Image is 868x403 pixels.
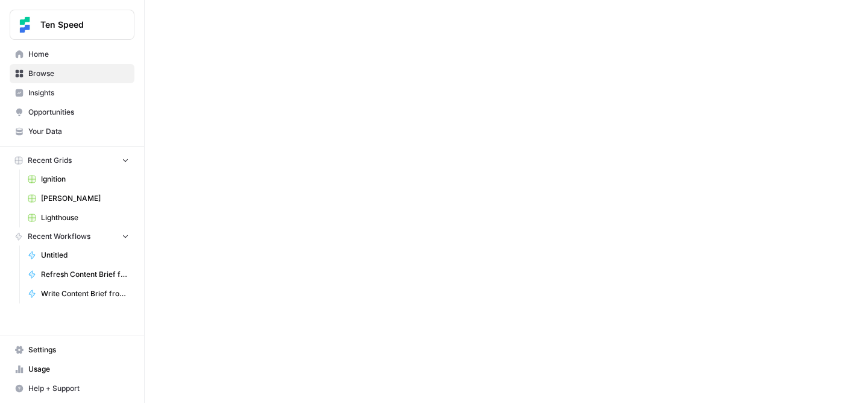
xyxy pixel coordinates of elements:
[14,14,36,36] img: Ten Speed Logo
[28,383,129,394] span: Help + Support
[10,64,134,83] a: Browse
[10,122,134,141] a: Your Data
[41,250,129,261] span: Untitled
[10,340,134,360] a: Settings
[28,87,129,98] span: Insights
[22,208,134,227] a: Lighthouse
[22,265,134,284] a: Refresh Content Brief from Keyword [DEV]
[28,155,72,166] span: Recent Grids
[22,284,134,303] a: Write Content Brief from Keyword [DEV]
[22,246,134,265] a: Untitled
[41,269,129,280] span: Refresh Content Brief from Keyword [DEV]
[10,103,134,122] a: Opportunities
[10,227,134,246] button: Recent Workflows
[28,49,129,60] span: Home
[41,212,129,223] span: Lighthouse
[28,344,129,355] span: Settings
[40,19,113,31] span: Ten Speed
[22,189,134,208] a: [PERSON_NAME]
[28,364,129,375] span: Usage
[10,360,134,379] a: Usage
[22,170,134,189] a: Ignition
[41,174,129,185] span: Ignition
[28,107,129,118] span: Opportunities
[28,68,129,79] span: Browse
[28,231,90,242] span: Recent Workflows
[10,10,134,40] button: Workspace: Ten Speed
[10,151,134,170] button: Recent Grids
[10,83,134,103] a: Insights
[41,193,129,204] span: [PERSON_NAME]
[41,288,129,299] span: Write Content Brief from Keyword [DEV]
[28,126,129,137] span: Your Data
[10,379,134,398] button: Help + Support
[10,45,134,64] a: Home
